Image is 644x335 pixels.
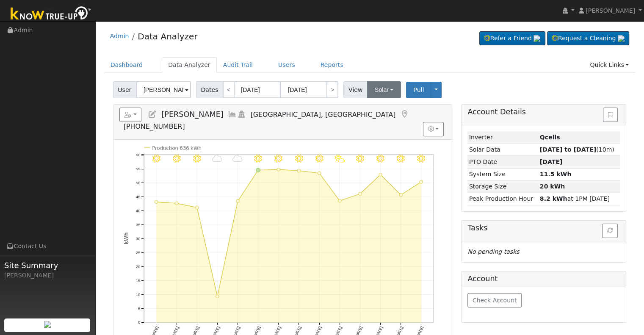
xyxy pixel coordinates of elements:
a: Quick Links [583,57,635,73]
text: 15 [135,278,140,283]
circle: onclick="" [420,180,423,183]
i: 9/19 - MostlyCloudy [232,155,243,163]
button: Solar [367,81,401,98]
circle: onclick="" [256,168,260,172]
a: Map [400,110,409,119]
span: [PERSON_NAME] [161,110,223,119]
span: [PHONE_NUMBER] [124,122,185,130]
h5: Account [467,274,498,283]
i: 9/20 - MostlyClear [254,155,262,163]
i: 9/26 - Clear [376,155,384,163]
strong: 8.2 kWh [540,195,567,202]
text: 30 [135,236,140,241]
div: [PERSON_NAME] [4,271,91,280]
td: Peak Production Hour [467,193,538,205]
a: Dashboard [104,57,149,73]
i: 9/16 - Clear [172,155,180,163]
circle: onclick="" [338,199,341,202]
span: [PERSON_NAME] [586,7,635,14]
td: PTO Date [467,156,538,168]
a: < [223,81,235,98]
text: 50 [135,180,140,185]
text: 25 [135,250,140,255]
h5: Tasks [467,224,620,233]
a: Data Analyzer [138,31,197,42]
i: 9/25 - Clear [356,155,364,163]
button: Issue History [603,108,618,122]
i: 9/15 - Clear [152,155,160,163]
circle: onclick="" [155,200,158,204]
circle: onclick="" [175,202,178,205]
i: 9/27 - Clear [397,155,405,163]
strong: [DATE] to [DATE] [540,146,596,153]
a: Audit Trail [217,57,259,73]
text: 60 [135,152,140,157]
strong: 20 kWh [540,183,565,190]
i: 9/17 - Clear [193,155,201,163]
circle: onclick="" [195,206,199,209]
td: at 1PM [DATE] [538,193,620,205]
span: [GEOGRAPHIC_DATA], [GEOGRAPHIC_DATA] [251,111,396,119]
circle: onclick="" [216,295,219,298]
a: Refer a Friend [479,31,545,46]
span: User [113,81,136,98]
input: Select a User [136,81,191,98]
span: (10m) [540,146,614,153]
circle: onclick="" [399,193,403,197]
a: Admin [110,33,129,39]
a: Users [272,57,301,73]
a: Login As (last 02/12/2025 9:32:34 AM) [237,110,246,119]
a: Request a Cleaning [547,31,629,46]
i: 9/23 - Clear [315,155,323,163]
span: Dates [196,81,223,98]
circle: onclick="" [318,172,321,175]
td: Solar Data [467,144,538,156]
text: Production 636 kWh [152,145,202,151]
i: 9/18 - Cloudy [212,155,222,163]
text: 10 [135,292,140,297]
img: retrieve [44,321,51,328]
a: Multi-Series Graph [228,110,237,119]
i: 9/22 - Clear [295,155,303,163]
span: [DATE] [540,158,563,165]
text: 20 [135,264,140,269]
text: kWh [123,232,129,244]
i: No pending tasks [467,248,519,255]
circle: onclick="" [359,192,362,196]
circle: onclick="" [297,169,301,172]
td: Storage Size [467,180,538,193]
img: retrieve [618,35,625,42]
button: Check Account [467,293,522,307]
strong: 11.5 kWh [540,171,572,177]
h5: Account Details [467,108,620,116]
td: Inverter [467,131,538,144]
text: 5 [138,306,140,310]
text: 55 [135,166,140,171]
img: Know True-Up [6,5,95,24]
text: 0 [138,320,140,324]
strong: ID: 823, authorized: 12/18/24 [540,134,560,141]
a: > [326,81,338,98]
i: 9/28 - Clear [417,155,425,163]
a: Edit User (24220) [148,110,157,119]
a: Reports [314,57,350,73]
circle: onclick="" [236,199,240,203]
i: 9/21 - MostlyClear [274,155,282,163]
i: 9/24 - PartlyCloudy [334,155,345,163]
button: Pull [406,82,431,98]
span: Pull [413,86,424,93]
text: 35 [135,222,140,227]
text: 45 [135,194,140,199]
span: Check Account [473,297,517,304]
td: System Size [467,168,538,180]
text: 40 [135,208,140,213]
circle: onclick="" [379,173,382,176]
circle: onclick="" [277,168,280,171]
img: retrieve [533,35,540,42]
span: Site Summary [4,260,91,271]
a: Data Analyzer [162,57,217,73]
span: View [343,81,368,98]
button: Refresh [602,224,618,238]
